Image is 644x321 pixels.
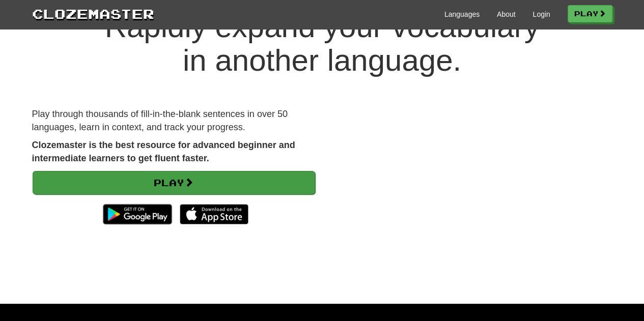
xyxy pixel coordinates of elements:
p: Play through thousands of fill-in-the-blank sentences in over 50 languages, learn in context, and... [32,108,315,134]
a: Play [568,5,612,22]
a: About [497,9,516,19]
a: Languages [444,9,480,19]
a: Login [533,9,550,19]
a: Play [33,171,315,194]
img: Get it on Google Play [98,199,177,229]
strong: Clozemaster is the best resource for advanced beginner and intermediate learners to get fluent fa... [32,140,295,163]
img: Download_on_the_App_Store_Badge_US-UK_135x40-25178aeef6eb6b83b96f5f2d004eda3bffbb37122de64afbaef7... [180,204,248,224]
a: Clozemaster [32,4,154,23]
